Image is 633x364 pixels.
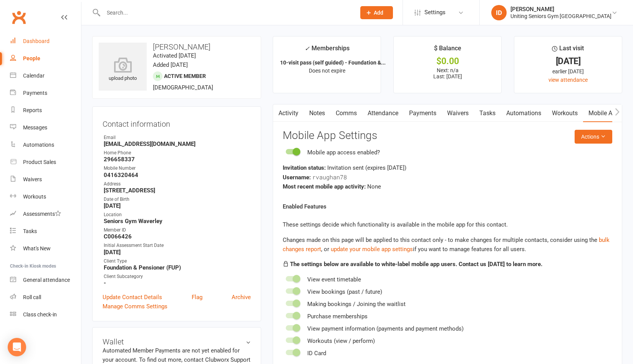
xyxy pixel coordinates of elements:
a: Activity [273,104,304,122]
div: Date of Birth [104,196,251,203]
time: Added [DATE] [153,61,188,68]
div: Automations [23,142,54,148]
span: None [367,183,381,190]
a: Attendance [362,104,404,122]
span: Workouts (view / perform) [307,338,375,344]
a: Automations [501,104,547,122]
div: Email [104,134,251,141]
span: View event timetable [307,276,361,283]
strong: [DATE] [104,202,251,209]
strong: - [104,280,251,286]
a: Payments [10,84,81,102]
strong: Foundation & Pensioner (FUP) [104,264,251,271]
div: General attendance [23,277,70,283]
strong: Invitation status: [283,164,326,171]
div: Initial Assessment Start Date [104,242,251,249]
div: Home Phone [104,149,251,157]
a: Class kiosk mode [10,306,81,323]
a: Assessments [10,205,81,223]
label: Enabled Features [283,202,326,211]
a: Archive [232,293,251,302]
strong: 10-visit pass (self guided) - Foundation &... [280,60,386,66]
a: update your mobile app settings [331,246,413,253]
a: What's New [10,240,81,257]
a: bulk changes report [283,237,610,253]
strong: [EMAIL_ADDRESS][DOMAIN_NAME] [104,141,251,147]
a: Clubworx [9,8,28,27]
div: [DATE] [521,57,615,65]
div: earlier [DATE] [521,67,615,76]
a: view attendance [548,77,588,83]
p: Next: n/a Last: [DATE] [401,67,494,79]
a: Roll call [10,289,81,306]
button: Add [360,6,393,19]
div: Class check-in [23,311,57,318]
a: Reports [10,102,81,119]
div: Waivers [23,176,42,182]
div: Payments [23,90,47,96]
div: $ Balance [434,43,461,57]
div: Last visit [552,43,584,57]
div: Tasks [23,228,37,234]
a: Dashboard [10,33,81,50]
strong: Seniors Gym Waverley [104,218,251,225]
div: Workouts [23,194,46,200]
div: Location [104,211,251,218]
div: What's New [23,245,51,251]
strong: C0066426 [104,233,251,240]
div: Mobile app access enabled? [307,148,380,157]
div: Uniting Seniors Gym [GEOGRAPHIC_DATA] [510,13,611,20]
strong: [STREET_ADDRESS] [104,187,251,194]
div: Assessments [23,211,61,217]
span: [DEMOGRAPHIC_DATA] [153,84,213,91]
h3: [PERSON_NAME] [99,43,255,51]
a: Flag [192,293,202,302]
div: [PERSON_NAME] [510,6,611,13]
strong: 296658337 [104,156,251,163]
span: Active member [164,73,206,79]
div: $0.00 [401,57,494,65]
a: People [10,50,81,67]
div: Changes made on this page will be applied to this contact only - to make changes for multiple con... [283,235,612,254]
span: View payment information (payments and payment methods) [307,325,464,332]
a: Workouts [10,188,81,205]
h3: Contact information [103,117,251,128]
strong: Most recent mobile app activity: [283,183,366,190]
a: Product Sales [10,154,81,171]
div: Memberships [305,43,350,58]
div: Client Subcategory [104,273,251,280]
span: rvaughan78 [312,173,347,181]
a: Tasks [474,104,501,122]
a: Tasks [10,223,81,240]
a: Notes [304,104,330,122]
div: Invitation sent [283,163,612,172]
p: These settings decide which functionality is available in the mobile app for this contact. [283,220,612,229]
time: Activated [DATE] [153,52,196,59]
strong: Username: [283,174,311,181]
strong: 0416320464 [104,172,251,179]
h3: Wallet [103,338,251,346]
div: ID [491,5,507,20]
a: Calendar [10,67,81,84]
span: Settings [424,4,446,21]
span: Making bookings / Joining the waitlist [307,301,406,308]
strong: The settings below are available to white-label mobile app users. Contact us [DATE] to learn more. [290,261,542,268]
div: Client Type [104,258,251,265]
div: Roll call [23,294,41,300]
div: Member ID [104,227,251,234]
a: Waivers [442,104,474,122]
div: Reports [23,107,42,113]
a: Messages [10,119,81,136]
span: View bookings (past / future) [307,288,382,295]
div: Address [104,180,251,188]
h3: Mobile App Settings [283,130,612,142]
a: Waivers [10,171,81,188]
span: Add [374,10,383,16]
a: Workouts [547,104,583,122]
div: Mobile Number [104,165,251,172]
span: , or [283,237,610,253]
a: Update Contact Details [103,293,162,302]
a: General attendance kiosk mode [10,271,81,289]
div: Calendar [23,73,45,79]
div: Open Intercom Messenger [8,338,26,356]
